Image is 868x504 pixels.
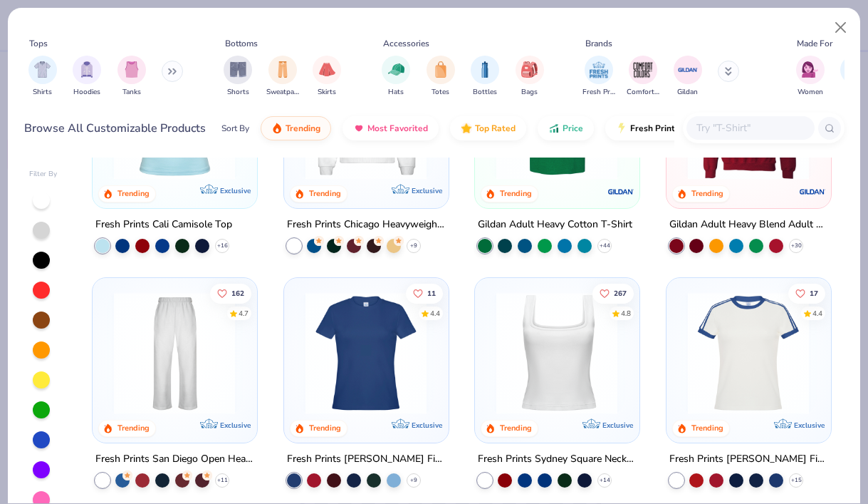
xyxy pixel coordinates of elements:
img: Shirts Image [34,61,51,78]
div: filter for Comfort Colors [627,56,659,98]
span: Shirts [33,87,52,98]
div: Fresh Prints Sydney Square Neck Tank Top [478,450,637,468]
button: Like [406,283,443,303]
button: filter button [73,56,101,98]
div: 4.7 [239,308,249,319]
span: 267 [614,289,627,297]
div: filter for Shorts [224,56,252,98]
div: filter for Sweatpants [266,56,299,98]
div: filter for Totes [427,56,455,98]
span: + 15 [790,475,801,484]
div: Fresh Prints San Diego Open Heavyweight Sweatpants [95,450,254,468]
button: filter button [796,56,825,98]
span: 11 [427,289,436,297]
span: 17 [810,289,818,297]
div: filter for Bags [516,56,544,98]
img: e5540c4d-e74a-4e58-9a52-192fe86bec9f [681,292,816,414]
button: filter button [582,56,615,98]
button: Fresh Prints Flash [605,116,770,140]
span: + 14 [600,475,610,484]
div: filter for Skirts [313,56,341,98]
button: Most Favorited [343,116,439,140]
button: filter button [266,56,299,98]
button: filter button [382,56,410,98]
img: Skirts Image [319,61,335,78]
div: Browse All Customizable Products [24,120,206,137]
div: 4.4 [430,308,440,319]
button: filter button [224,56,252,98]
div: Accessories [383,37,429,50]
img: Fresh Prints Image [588,59,610,81]
span: Bags [521,87,538,98]
div: Fresh Prints [PERSON_NAME] Fit Y2K Shirt [287,450,446,468]
img: most_fav.gif [353,123,365,134]
img: Hoodies Image [79,61,95,78]
div: 4.4 [812,308,822,319]
span: Fresh Prints Flash [630,123,704,134]
img: a25d9891-da96-49f3-a35e-76288174bf3a [107,57,242,179]
span: Fresh Prints [582,87,615,98]
button: Close [827,14,854,41]
span: Exclusive [411,420,441,429]
div: filter for Hats [382,56,410,98]
div: filter for Hoodies [73,56,101,98]
span: Shorts [227,87,249,98]
button: filter button [471,56,499,98]
img: 94a2aa95-cd2b-4983-969b-ecd512716e9a [489,292,624,414]
span: + 30 [790,241,801,250]
div: Brands [585,37,612,50]
img: trending.gif [271,123,283,134]
img: flash.gif [616,123,627,134]
span: Most Favorited [367,123,428,134]
img: Shorts Image [230,61,246,78]
span: Skirts [318,87,336,98]
span: Hoodies [73,87,100,98]
img: df5250ff-6f61-4206-a12c-24931b20f13c [107,292,242,414]
span: Tanks [122,87,141,98]
button: filter button [516,56,544,98]
div: Gildan Adult Heavy Blend Adult 8 Oz. 50/50 Fleece Crew [669,215,828,233]
img: Bottles Image [477,61,493,78]
button: Like [210,283,251,303]
img: Gildan logo [798,177,826,205]
span: Exclusive [220,420,251,429]
div: filter for Bottles [471,56,499,98]
span: + 44 [600,241,610,250]
span: 162 [231,289,244,297]
button: Like [592,283,634,303]
span: + 11 [217,475,228,484]
img: Hats Image [388,61,404,78]
div: Gildan Adult Heavy Cotton T-Shirt [478,215,632,233]
span: Totes [432,87,449,98]
span: Sweatpants [266,87,299,98]
span: Exclusive [411,185,441,195]
img: TopRated.gif [461,123,472,134]
span: Comfort Colors [627,87,659,98]
span: Trending [286,123,320,134]
img: c7b025ed-4e20-46ac-9c52-55bc1f9f47df [681,57,816,179]
img: Comfort Colors Image [632,59,654,81]
div: Bottoms [225,37,258,50]
button: filter button [313,56,341,98]
div: Fresh Prints [PERSON_NAME] Fit [PERSON_NAME] Shirt with Stripes [669,450,828,468]
div: Tops [29,37,48,50]
input: Try "T-Shirt" [695,120,805,136]
img: Bags Image [521,61,537,78]
button: filter button [674,56,702,98]
img: Sweatpants Image [275,61,291,78]
div: filter for Shirts [28,56,57,98]
span: Hats [388,87,404,98]
img: Tanks Image [124,61,140,78]
img: Gildan logo [607,177,635,205]
button: filter button [627,56,659,98]
img: Totes Image [433,61,449,78]
div: Filter By [29,169,58,180]
button: Price [538,116,594,140]
span: Exclusive [602,420,633,429]
img: Women Image [802,61,818,78]
span: + 16 [217,241,228,250]
div: Fresh Prints Cali Camisole Top [95,215,232,233]
button: filter button [117,56,146,98]
div: filter for Fresh Prints [582,56,615,98]
div: 4.8 [621,308,631,319]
